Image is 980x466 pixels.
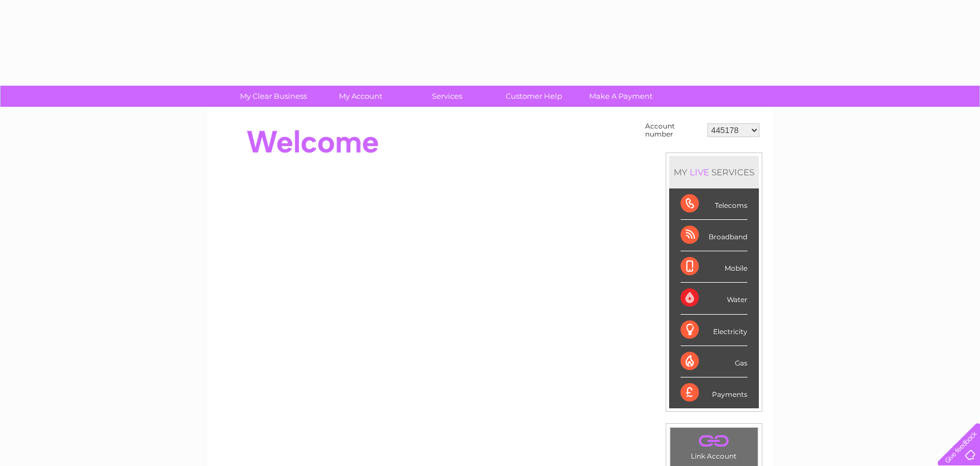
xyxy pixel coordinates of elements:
div: Gas [681,346,747,377]
a: . [673,431,755,451]
a: Make A Payment [574,86,668,107]
div: MY SERVICES [669,156,759,188]
a: My Clear Business [226,86,321,107]
div: Mobile [681,251,747,283]
div: Telecoms [681,188,747,220]
div: LIVE [687,167,711,178]
div: Broadband [681,220,747,251]
td: Account number [642,119,705,141]
div: Payments [681,377,747,408]
a: Services [400,86,494,107]
div: Water [681,283,747,314]
div: Electricity [681,315,747,346]
td: Link Account [670,427,758,463]
a: Customer Help [487,86,581,107]
a: My Account [313,86,407,107]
